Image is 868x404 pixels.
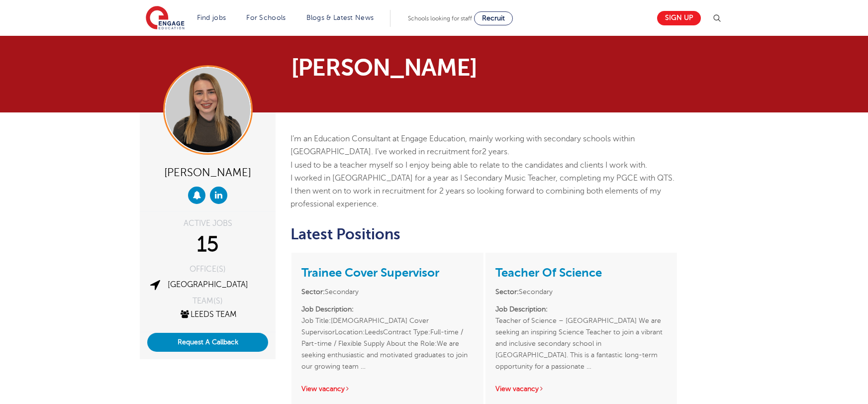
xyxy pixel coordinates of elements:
div: OFFICE(S) [147,265,268,273]
a: For Schools [246,14,286,21]
strong: Sector: [301,288,325,296]
a: Sign up [657,11,701,25]
strong: Sector: [495,288,519,296]
img: Engage Education [146,6,185,31]
span: Recruit [482,14,505,22]
a: Find jobs [197,14,226,21]
a: View vacancy [301,385,350,393]
strong: Job Description: [301,305,354,313]
div: TEAM(S) [147,297,268,305]
a: Leeds Team [179,310,237,319]
span: I used to be a teacher myself so I enjoy being able to relate to the candidates and clients I wor... [290,161,647,170]
a: Teacher Of Science [495,266,602,280]
span: I’m an Education Consultant at Engage Education, mainly working with secondary schools within [GE... [290,134,635,156]
button: Request A Callback [147,333,268,352]
span: I worked in [GEOGRAPHIC_DATA] for a year as I Secondary Music Teacher, completing my PGCE with QT... [290,174,675,209]
div: 15 [147,232,268,257]
a: Recruit [474,11,513,25]
h2: Latest Positions [290,226,678,243]
a: View vacancy [495,385,544,393]
div: [PERSON_NAME] [147,162,268,182]
h1: [PERSON_NAME] [291,56,527,80]
a: [GEOGRAPHIC_DATA] [168,280,248,289]
span: Schools looking for staff [408,15,472,22]
li: Secondary [495,286,667,298]
a: Trainee Cover Supervisor [301,266,439,280]
span: 2 years. [482,147,509,156]
a: Blogs & Latest News [306,14,374,21]
div: ACTIVE JOBS [147,219,268,227]
p: Job Title:[DEMOGRAPHIC_DATA] Cover SupervisorLocation:LeedsContract Type:Full-time / Part-time / ... [301,303,473,372]
li: Secondary [301,286,473,298]
strong: Job Description: [495,305,548,313]
p: Teacher of Science – [GEOGRAPHIC_DATA] We are seeking an inspiring Science Teacher to join a vibr... [495,303,667,372]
